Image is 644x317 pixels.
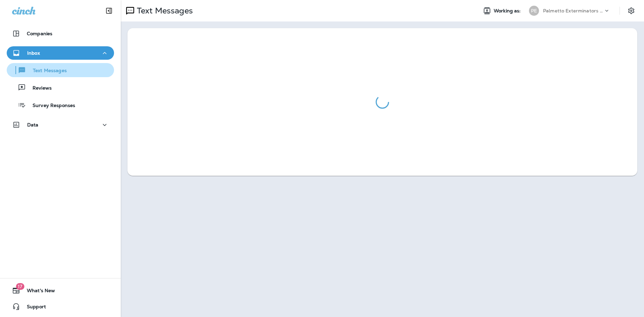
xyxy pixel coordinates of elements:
[26,68,67,74] p: Text Messages
[27,122,39,127] p: Data
[100,4,118,17] button: Collapse Sidebar
[7,98,114,112] button: Survey Responses
[134,6,193,16] p: Text Messages
[7,118,114,131] button: Data
[26,103,75,109] p: Survey Responses
[7,46,114,60] button: Inbox
[7,284,114,297] button: 17What's New
[20,288,55,296] span: What's New
[7,63,114,77] button: Text Messages
[7,300,114,313] button: Support
[625,5,637,17] button: Settings
[20,304,46,312] span: Support
[16,283,24,290] span: 17
[27,50,40,56] p: Inbox
[27,31,52,36] p: Companies
[543,8,603,13] p: Palmetto Exterminators LLC
[494,8,522,14] span: Working as:
[26,85,52,92] p: Reviews
[529,6,539,16] div: PE
[7,27,114,40] button: Companies
[7,81,114,95] button: Reviews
